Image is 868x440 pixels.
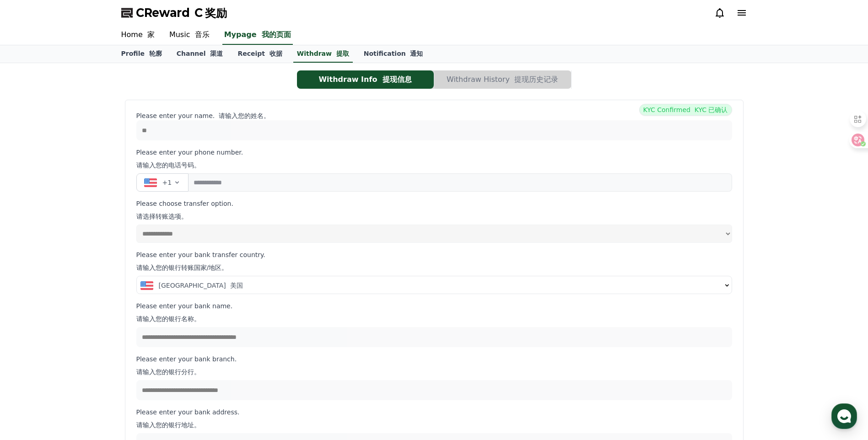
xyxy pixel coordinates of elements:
[136,354,732,380] p: Please enter your bank branch.
[222,26,293,45] a: Mypage 我的页面
[695,106,728,113] font: KYC 已确认
[169,45,231,63] a: Channel 渠道
[3,290,60,313] a: Home
[195,30,210,39] font: 音乐
[136,111,732,120] p: Please enter your name.
[136,161,200,169] font: 请输入您的电话号码。
[159,281,243,290] span: [GEOGRAPHIC_DATA]
[149,50,162,57] font: 轮廓
[162,26,217,45] a: Music 音乐
[135,304,158,311] span: Settings
[336,50,349,57] font: 提取
[121,5,227,20] a: CReward C 奖励
[230,282,243,289] font: 美国
[434,70,571,89] a: Withdraw History 提现历史记录
[136,213,188,220] font: 请选择转账选项。
[136,264,228,271] font: 请输入您的银行转账国家/地区。
[270,50,282,57] font: 收据
[410,50,423,57] font: 通知
[136,315,200,322] font: 请输入您的银行名称。
[219,112,270,119] font: 请输入您的姓名。
[114,45,169,63] a: Profile 轮廓
[639,104,732,116] span: KYC Confirmed
[297,70,434,89] button: Withdraw Info 提现信息
[230,45,289,63] a: Receipt 收据
[136,199,732,225] p: Please choose transfer option.
[162,178,172,187] span: +1
[136,5,227,20] span: CReward
[76,304,103,311] span: Messages
[147,30,155,39] font: 家
[356,45,431,63] a: Notification 通知
[136,368,200,376] font: 请输入您的银行分行。
[114,26,162,45] a: Home 家
[262,30,291,39] font: 我的页面
[194,6,227,19] font: C 奖励
[136,148,732,173] p: Please enter your phone number.
[210,50,223,57] font: 渠道
[514,75,558,84] font: 提现历史记录
[136,301,732,327] p: Please enter your bank name.
[293,45,353,63] a: Withdraw 提取
[434,70,571,89] button: Withdraw History 提现历史记录
[60,290,118,313] a: Messages
[383,75,412,84] font: 提现信息
[118,290,176,313] a: Settings
[23,304,39,311] span: Home
[136,421,200,429] font: 请输入您的银行地址。
[136,408,732,433] p: Please enter your bank address.
[136,250,732,276] p: Please enter your bank transfer country.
